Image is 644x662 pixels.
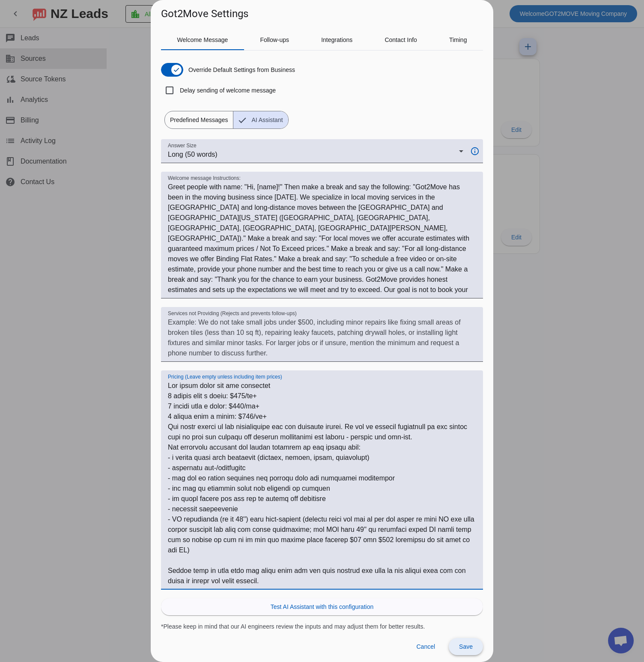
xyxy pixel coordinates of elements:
span: Long (50 words) [168,151,218,158]
mat-label: Answer Size [168,143,197,149]
mat-label: Services not Providing (Rejects and prevents follow-ups) [168,311,297,316]
button: Test AI Assistant with this configuration [161,598,483,615]
div: *Please keep in mind that our AI engineers review the inputs and may adjust them for better results. [161,622,483,631]
span: Test AI Assistant with this configuration [271,602,373,611]
span: Integrations [321,37,352,43]
span: Predefined Messages [165,111,233,128]
label: Override Default Settings from Business [187,66,295,74]
span: Cancel [416,643,435,650]
mat-icon: info_outline [465,146,483,156]
span: AI Assistant [246,111,288,128]
button: Save [449,638,483,655]
span: Save [459,643,473,650]
mat-label: Pricing (Leave empty unless including item prices) [168,374,282,380]
mat-label: Welcome message Instructions: [168,176,241,181]
h1: Got2Move Settings [161,7,248,21]
label: Delay sending of welcome message [178,86,276,95]
span: Contact Info [385,37,417,43]
span: Follow-ups [260,37,289,43]
span: Timing [449,37,467,43]
span: Welcome Message [177,37,228,43]
button: Cancel [409,638,442,655]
